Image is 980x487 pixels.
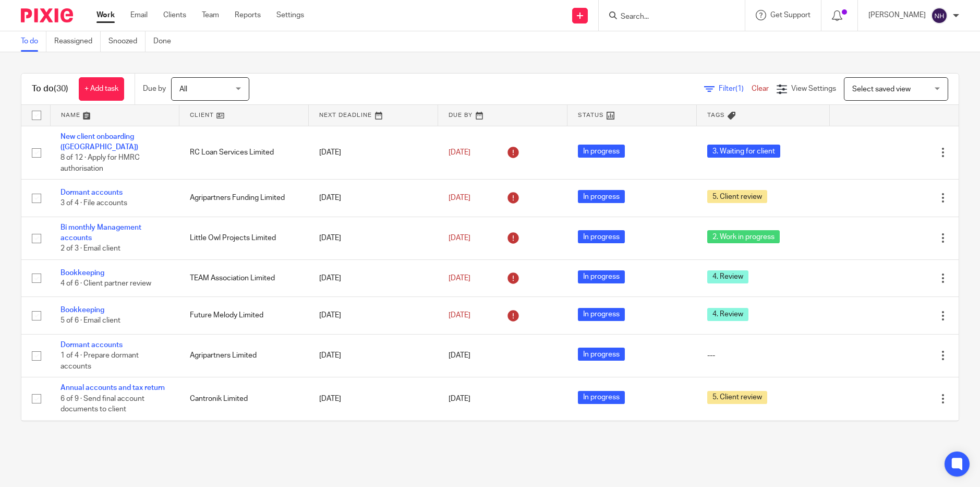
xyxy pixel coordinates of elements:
span: [DATE] [449,234,470,242]
span: Select saved view [852,86,911,93]
span: [DATE] [449,395,470,402]
td: Little Owl Projects Limited [179,217,309,259]
a: Snoozed [108,31,146,52]
a: Dormant accounts [61,341,123,349]
img: Pixie [21,8,73,22]
span: 5. Client review [707,391,767,404]
td: [DATE] [309,259,438,296]
td: [DATE] [309,420,438,457]
span: 1 of 4 · Prepare dormant accounts [61,352,139,370]
span: (30) [54,85,68,93]
a: Team [202,10,219,20]
td: Cantronik Limited [179,377,309,420]
span: [DATE] [449,352,470,359]
span: In progress [578,308,625,321]
a: Reports [235,10,261,20]
td: Agripartners Limited [179,334,309,377]
td: TEAM Association Limited [179,259,309,296]
span: 6 of 9 · Send final account documents to client [61,395,144,413]
span: (1) [735,85,744,92]
td: Team Property Services Limited [179,420,309,457]
td: [DATE] [309,297,438,334]
a: Clear [752,85,769,92]
a: Dormant accounts [61,189,123,196]
span: 5. Client review [707,190,767,203]
span: In progress [578,190,625,203]
td: Agripartners Funding Limited [179,180,309,217]
a: Bi monthly Management accounts [61,224,141,242]
span: In progress [578,270,625,283]
a: To do [21,31,46,52]
span: View Settings [791,85,836,92]
span: In progress [578,348,625,361]
span: 8 of 12 · Apply for HMRC authorisation [61,154,140,172]
a: Work [96,10,115,20]
span: Tags [707,112,725,118]
a: Reassigned [54,31,101,52]
span: 3 of 4 · File accounts [61,200,127,207]
span: 4. Review [707,270,748,283]
input: Search [620,13,713,22]
span: All [179,86,187,93]
h1: To do [32,84,68,94]
a: Clients [163,10,186,20]
a: Bookkeeping [61,269,104,277]
td: [DATE] [309,217,438,259]
span: 4 of 6 · Client partner review [61,280,151,287]
span: 5 of 6 · Email client [61,317,120,325]
span: [DATE] [449,194,470,201]
span: In progress [578,230,625,243]
td: RC Loan Services Limited [179,126,309,180]
img: svg%3E [931,7,948,24]
div: --- [707,350,819,361]
td: [DATE] [309,126,438,180]
span: [DATE] [449,312,470,319]
p: [PERSON_NAME] [868,10,926,20]
span: In progress [578,145,625,158]
span: 4. Review [707,308,748,321]
span: Filter [719,85,752,92]
a: Settings [276,10,304,20]
td: [DATE] [309,377,438,420]
a: New client onboarding ([GEOGRAPHIC_DATA]) [61,133,138,151]
span: Get Support [770,11,810,19]
span: [DATE] [449,275,470,282]
td: [DATE] [309,180,438,217]
a: Email [130,10,148,20]
a: + Add task [79,77,124,101]
span: 2. Work in progress [707,230,780,243]
td: [DATE] [309,334,438,377]
a: Done [153,31,179,52]
span: 2 of 3 · Email client [61,245,120,253]
span: 3. Waiting for client [707,145,780,158]
p: Due by [143,84,166,94]
a: Bookkeeping [61,306,104,314]
span: In progress [578,391,625,404]
td: Future Melody Limited [179,297,309,334]
span: [DATE] [449,149,470,156]
a: Annual accounts and tax return [61,384,165,391]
